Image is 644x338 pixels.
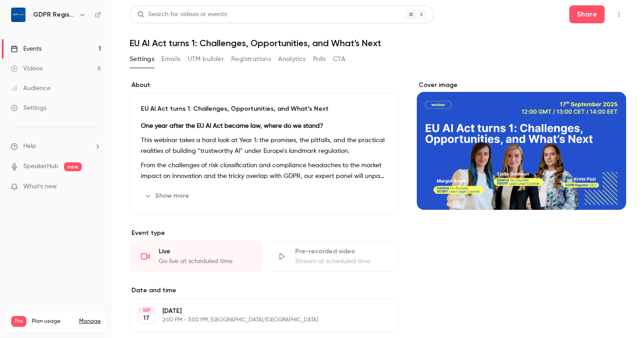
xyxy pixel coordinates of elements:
[231,52,271,66] button: Registrations
[313,52,326,66] button: Polls
[143,314,149,323] p: 17
[162,316,352,324] p: 2:00 PM - 3:00 PM, [GEOGRAPHIC_DATA]/[GEOGRAPHIC_DATA]
[11,84,51,93] div: Audience
[141,123,323,129] strong: One year after the EU AI Act became law, where do we stand?
[161,52,180,66] button: Emails
[130,286,399,295] label: Date and time
[23,182,57,191] span: What's new
[333,52,345,66] button: CTA
[138,307,154,313] div: SEP
[417,81,626,210] section: Cover image
[417,81,626,90] label: Cover image
[141,104,388,113] p: EU AI Act turns 1: Challenges, Opportunities, and What’s Next
[130,52,154,66] button: Settings
[11,316,26,327] span: Pro
[130,229,399,238] p: Event type
[79,318,101,325] a: Manage
[295,247,388,256] div: Pre-recorded video
[11,8,25,22] img: GDPR Register
[162,307,352,316] p: [DATE]
[141,189,195,203] button: Show more
[569,5,605,23] button: Share
[141,160,388,182] p: From the challenges of risk classification and compliance headaches to the market impact on innov...
[130,38,626,48] h1: EU AI Act turns 1: Challenges, Opportunities, and What’s Next
[11,44,42,53] div: Events
[137,10,227,19] div: Search for videos or events
[188,52,224,66] button: UTM builder
[33,10,75,19] h6: GDPR Register
[32,318,74,325] span: Plan usage
[159,257,251,266] div: Go live at scheduled time
[141,135,388,156] p: This webinar takes a hard look at Year 1: the promises, the pitfalls, and the practical realities...
[130,241,263,272] div: LiveGo live at scheduled time
[278,52,306,66] button: Analytics
[266,241,399,272] div: Pre-recorded videoStream at scheduled time
[11,64,42,73] div: Videos
[11,104,47,113] div: Settings
[64,162,82,171] span: new
[11,142,101,151] li: help-dropdown-opener
[23,142,36,151] span: Help
[159,247,251,256] div: Live
[130,81,399,90] label: About
[23,162,59,171] a: SpeakerHub
[295,257,388,266] div: Stream at scheduled time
